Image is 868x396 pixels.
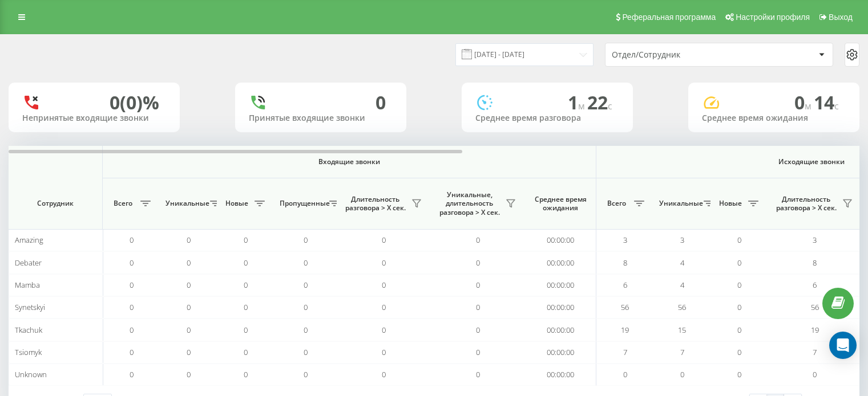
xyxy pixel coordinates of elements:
span: 14 [814,90,839,115]
span: 0 [244,302,248,312]
span: 0 [737,369,741,379]
span: 0 [476,235,480,245]
span: 3 [813,235,817,245]
span: 0 [476,347,480,357]
span: 0 [130,369,134,379]
span: 0 [680,369,684,379]
span: Tsiomyk [15,347,42,357]
span: 0 [304,302,308,312]
span: Mamba [15,280,40,290]
span: 0 [737,280,741,290]
div: Непринятые входящие звонки [22,113,166,123]
span: Amazing [15,235,43,245]
td: 00:00:00 [525,319,596,341]
span: Synetskyi [15,302,45,312]
span: 0 [187,235,191,245]
span: 0 [130,302,134,312]
span: 7 [623,347,627,357]
span: 0 [187,280,191,290]
td: 00:00:00 [525,296,596,319]
td: 00:00:00 [525,364,596,386]
span: 0 [304,258,308,268]
span: 0 [382,280,386,290]
span: 0 [737,302,741,312]
span: Уникальные, длительность разговора > Х сек. [437,190,502,217]
span: Длительность разговора > Х сек. [773,195,839,213]
span: Сотрудник [18,199,92,208]
span: 0 [130,280,134,290]
span: 0 [304,235,308,245]
span: 15 [678,325,686,335]
span: 0 [244,325,248,335]
span: 0 [476,302,480,312]
span: 0 [737,325,741,335]
span: 8 [813,258,817,268]
span: Новые [223,199,251,208]
span: 0 [382,369,386,379]
span: 0 [382,347,386,357]
span: Unknown [15,369,47,379]
span: Выход [829,13,853,22]
span: 0 [476,369,480,379]
span: 0 [476,325,480,335]
span: 4 [680,280,684,290]
td: 00:00:00 [525,229,596,251]
span: Всего [602,199,631,208]
span: 19 [621,325,629,335]
span: м [578,100,587,112]
td: 00:00:00 [525,274,596,296]
span: 0 [476,280,480,290]
span: c [834,100,839,112]
span: 0 [737,258,741,268]
span: 0 [623,369,627,379]
div: Open Intercom Messenger [829,332,857,359]
span: м [805,100,814,112]
span: 22 [587,90,612,115]
span: 0 [187,302,191,312]
span: 0 [304,347,308,357]
span: 56 [811,302,819,312]
span: 0 [244,235,248,245]
div: Среднее время ожидания [702,113,846,123]
span: 8 [623,258,627,268]
span: Всего [108,199,137,208]
span: 0 [382,235,386,245]
span: 7 [813,347,817,357]
span: 56 [678,302,686,312]
span: 0 [476,258,480,268]
span: 1 [568,90,587,115]
span: Уникальные [659,199,700,208]
span: Реферальная программа [622,13,716,22]
span: 7 [680,347,684,357]
span: 6 [623,280,627,290]
span: Длительность разговора > Х сек. [342,195,408,213]
span: 0 [813,369,817,379]
span: 6 [813,280,817,290]
span: 3 [623,235,627,245]
span: 0 [130,235,134,245]
span: Debater [15,258,42,268]
span: 4 [680,258,684,268]
span: 0 [382,302,386,312]
div: Среднее время разговора [475,113,619,123]
span: 0 [737,347,741,357]
span: Уникальные [165,199,207,208]
span: 0 [130,325,134,335]
span: 0 [244,280,248,290]
span: 0 [244,347,248,357]
span: 0 [187,325,191,335]
span: 0 [794,90,814,115]
span: Настройки профиля [736,13,810,22]
span: 56 [621,302,629,312]
td: 00:00:00 [525,251,596,273]
span: 0 [304,369,308,379]
span: 0 [244,369,248,379]
span: 0 [244,258,248,268]
span: 0 [187,347,191,357]
span: Среднее время ожидания [534,195,587,213]
span: Входящие звонки [132,157,566,166]
div: 0 [376,92,386,113]
span: 0 [737,235,741,245]
span: 19 [811,325,819,335]
span: 0 [382,258,386,268]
